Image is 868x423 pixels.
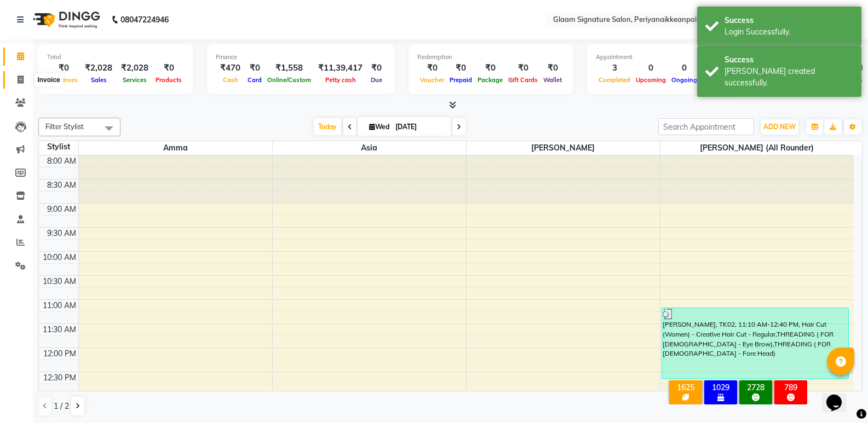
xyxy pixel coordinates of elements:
div: 1625 [671,383,700,392]
input: 2025-09-03 [392,119,447,135]
input: Search Appointment [658,118,754,135]
span: Services [120,76,150,84]
div: 9:00 AM [45,204,78,215]
span: Wed [366,123,392,131]
div: 3 [596,62,633,74]
span: Due [368,76,385,84]
span: Upcoming [633,76,669,84]
div: 10:00 AM [41,252,78,263]
div: ₹0 [245,62,265,74]
span: Filter Stylist [45,122,84,131]
div: 8:00 AM [45,155,78,167]
div: ₹2,028 [117,62,153,74]
button: ADD NEW [761,119,798,135]
div: Total [47,53,185,62]
div: ₹470 [216,62,245,74]
span: Sales [88,76,110,84]
img: logo [28,4,103,35]
span: [PERSON_NAME] [467,141,660,155]
div: ₹0 [153,62,185,74]
div: 0 [669,62,700,74]
div: 1029 [706,383,735,392]
iframe: chat widget [822,379,857,412]
div: 10:30 AM [41,276,78,287]
span: Amma [79,141,272,155]
span: Card [245,76,265,84]
div: ₹0 [367,62,386,74]
div: Invoice [35,73,62,86]
div: ₹0 [447,62,475,74]
span: Ongoing [669,76,700,84]
div: ₹2,028 [81,62,117,74]
div: [PERSON_NAME], TK02, 11:10 AM-12:40 PM, Hair Cut (Women) - Creative Hair Cut - Regular,THREADING ... [662,308,849,379]
span: Wallet [541,76,565,84]
div: 12:30 PM [41,372,78,384]
span: Voucher [417,76,447,84]
span: Prepaid [447,76,475,84]
span: Completed [596,76,633,84]
div: 2728 [741,383,770,392]
span: Petty cash [323,76,359,84]
div: 8:30 AM [45,179,78,191]
div: ₹0 [417,62,447,74]
b: 08047224946 [120,4,169,35]
div: ₹0 [47,62,81,74]
div: 9:30 AM [45,228,78,239]
div: 789 [777,383,805,392]
div: ₹11,39,417 [314,62,367,74]
span: Gift Cards [505,76,541,84]
div: Appointment [596,53,732,62]
div: ₹0 [505,62,541,74]
div: 11:00 AM [41,300,78,311]
span: Online/Custom [265,76,314,84]
span: 1 / 2 [54,401,69,412]
span: Today [314,118,341,135]
span: [PERSON_NAME] (all rounder) [660,141,854,155]
div: 12:00 PM [41,348,78,360]
span: Package [475,76,505,84]
div: ₹0 [541,62,565,74]
div: Finance [216,53,386,62]
div: Stylist [39,141,78,153]
div: Success [725,15,853,26]
span: Products [153,76,185,84]
div: ₹0 [475,62,505,74]
div: Login Successfully. [725,26,853,38]
span: Cash [220,76,241,84]
div: ₹1,558 [265,62,314,74]
div: Redemption [417,53,565,62]
span: Asia [273,141,466,155]
div: Success [725,54,853,66]
span: ADD NEW [763,123,796,131]
div: 11:30 AM [41,324,78,335]
div: 0 [633,62,669,74]
div: Bill created successfully. [725,66,853,89]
